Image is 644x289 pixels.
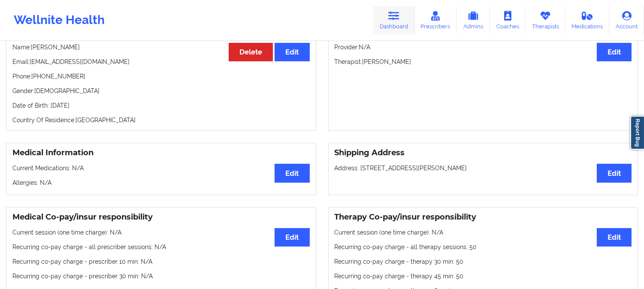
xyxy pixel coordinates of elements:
p: Recurring co-pay charge - therapy 45 min : 50 [335,272,632,280]
button: Edit [275,228,309,247]
p: Recurring co-pay charge - all prescriber sessions : N/A [12,243,310,251]
h3: Medical Co-pay/insur responsibility [12,212,310,222]
a: Report Bug [630,116,644,150]
h3: Shipping Address [335,148,632,158]
p: Address: [STREET_ADDRESS][PERSON_NAME] [335,164,632,172]
p: Recurring co-pay charge - therapy 30 min : 50 [335,257,632,266]
h3: Therapy Co-pay/insur responsibility [335,212,632,222]
p: Country Of Residence: [GEOGRAPHIC_DATA] [12,116,310,124]
button: Delete [229,43,273,61]
p: Current session (one time charge): N/A [12,228,310,237]
button: Edit [275,164,309,182]
p: Provider: N/A [335,43,632,51]
button: Edit [597,43,632,61]
button: Edit [597,228,632,247]
p: Recurring co-pay charge - prescriber 30 min : N/A [12,272,310,280]
p: Name: [PERSON_NAME] [12,43,310,51]
button: Edit [275,43,309,61]
p: Allergies: N/A [12,178,310,187]
p: Recurring co-pay charge - all therapy sessions : 50 [335,243,632,251]
a: Coaches [490,6,526,34]
a: Medications [565,6,610,34]
a: Dashboard [373,6,414,34]
p: Date of Birth: [DATE] [12,101,310,110]
p: Current session (one time charge): N/A [335,228,632,237]
a: Prescribers [414,6,457,34]
h3: Medical Information [12,148,310,158]
p: Therapist: [PERSON_NAME] [335,57,632,66]
a: Admins [457,6,490,34]
p: Gender: [DEMOGRAPHIC_DATA] [12,87,310,95]
p: Email: [EMAIL_ADDRESS][DOMAIN_NAME] [12,57,310,66]
p: Recurring co-pay charge - prescriber 10 min : N/A [12,257,310,266]
p: Phone: [PHONE_NUMBER] [12,72,310,81]
p: Current Medications: N/A [12,164,310,172]
button: Edit [597,164,632,182]
a: Account [609,6,644,34]
a: Therapists [526,6,565,34]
